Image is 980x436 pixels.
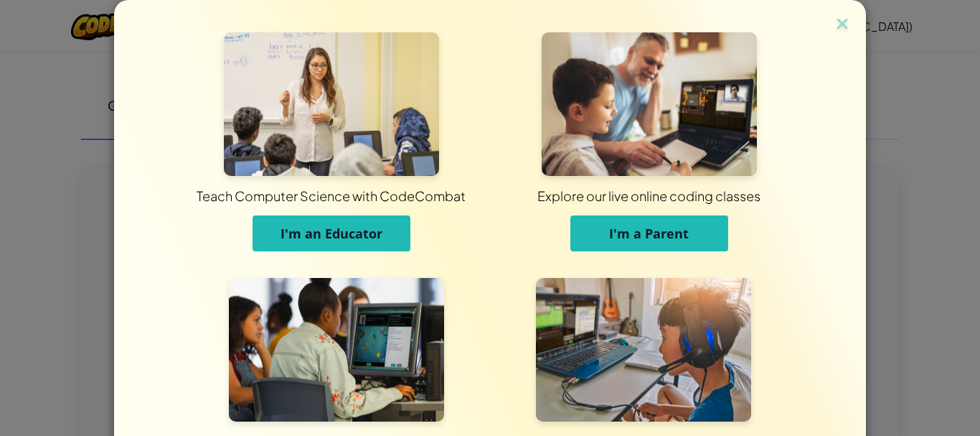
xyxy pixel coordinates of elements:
button: I'm a Parent [570,215,728,251]
button: I'm an Educator [253,215,410,251]
img: For Students [229,278,444,422]
img: For Individuals [536,278,751,422]
img: For Educators [224,32,439,176]
img: For Parents [542,32,757,176]
img: close icon [833,14,852,36]
span: I'm a Parent [609,225,689,242]
span: I'm an Educator [281,225,382,242]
